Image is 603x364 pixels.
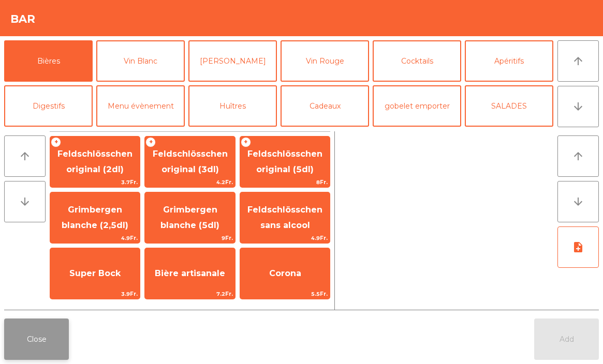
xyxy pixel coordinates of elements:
button: Apéritifs [465,40,553,82]
i: arrow_upward [19,150,31,162]
button: Digestifs [4,85,93,127]
i: arrow_downward [19,195,31,208]
span: 4.9Fr. [240,233,330,243]
button: note_add [557,226,599,268]
span: Feldschlösschen sans alcool [247,205,322,230]
button: arrow_downward [557,181,599,222]
h4: Bar [10,11,35,27]
button: gobelet emporter [373,85,461,127]
span: Bière artisanale [155,268,225,278]
span: Corona [269,268,301,278]
button: Bières [4,40,93,82]
span: Feldschlösschen original (3dl) [153,149,228,174]
button: arrow_upward [557,40,599,82]
span: 9Fr. [145,233,234,243]
button: Vin Rouge [281,40,369,82]
button: arrow_upward [557,135,599,177]
button: Cocktails [373,40,461,82]
button: Menu évènement [96,85,185,127]
span: + [241,137,251,147]
button: Huîtres [188,85,277,127]
span: 3.9Fr. [50,289,140,299]
span: Super Bock [69,268,121,278]
span: + [51,137,61,147]
span: 4.2Fr. [145,177,234,187]
i: arrow_downward [572,100,584,113]
span: Grimbergen blanche (2,5dl) [62,205,128,230]
span: + [145,137,156,147]
button: arrow_downward [4,181,46,222]
button: SALADES [465,85,553,127]
span: Feldschlösschen original (5dl) [247,149,322,174]
button: arrow_downward [557,86,599,127]
button: arrow_upward [4,135,46,177]
span: 8Fr. [240,177,330,187]
i: arrow_upward [572,150,584,162]
button: [PERSON_NAME] [188,40,277,82]
span: 3.7Fr. [50,177,140,187]
i: note_add [572,241,584,253]
button: Cadeaux [281,85,369,127]
span: Feldschlösschen original (2dl) [57,149,133,174]
span: 5.5Fr. [240,289,330,299]
span: Grimbergen blanche (5dl) [160,205,219,230]
span: 4.9Fr. [50,233,140,243]
i: arrow_upward [572,55,584,67]
i: arrow_downward [572,195,584,208]
button: Close [4,318,69,360]
span: 7.2Fr. [145,289,234,299]
button: Vin Blanc [96,40,185,82]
